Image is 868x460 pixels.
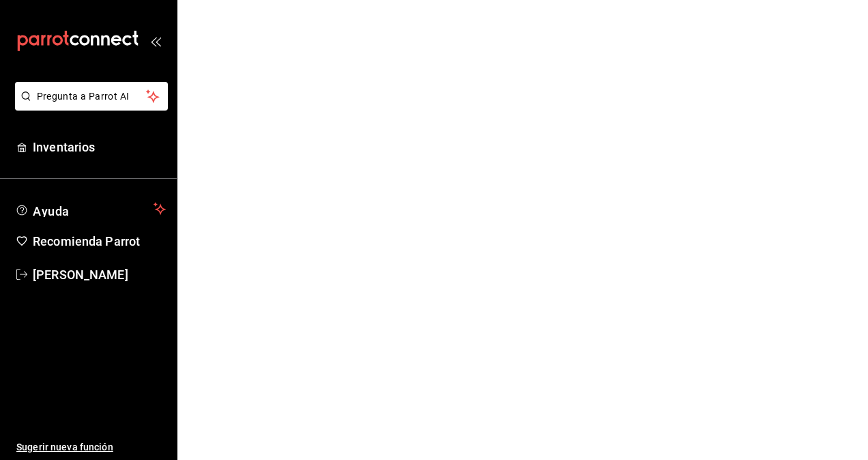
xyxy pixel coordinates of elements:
button: Pregunta a Parrot AI [15,82,168,111]
span: [PERSON_NAME] [33,265,166,284]
span: Recomienda Parrot [33,232,166,250]
span: Inventarios [33,138,166,156]
span: Sugerir nueva función [16,440,166,455]
a: Pregunta a Parrot AI [10,99,168,113]
span: Pregunta a Parrot AI [37,89,147,104]
button: open_drawer_menu [150,35,161,46]
span: Ayuda [33,201,148,217]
